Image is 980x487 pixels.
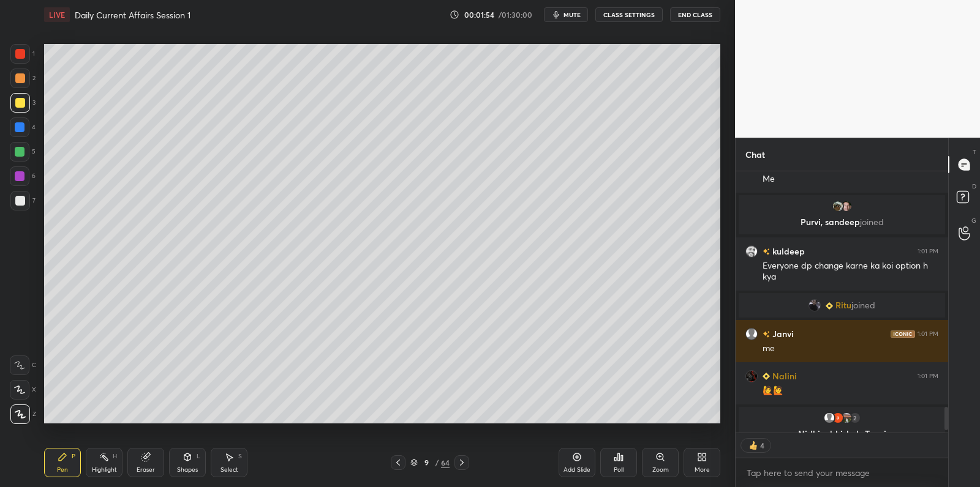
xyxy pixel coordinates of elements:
div: 4 [10,117,36,137]
div: Me [763,173,938,185]
div: grid [736,171,948,433]
div: Everyone dp change karne ka koi option h kya [763,260,938,283]
div: More [695,467,710,473]
div: Highlight [92,467,117,473]
p: G [971,216,976,225]
img: no-rating-badge.077c3623.svg [763,331,770,338]
span: mute [563,10,581,19]
div: 6 [10,166,36,186]
div: Eraser [137,467,155,473]
div: me [763,343,938,355]
span: joined [860,216,884,228]
div: Zoom [652,467,669,473]
p: Chat [736,138,775,171]
div: 64 [441,457,450,468]
img: 32b8b06e082a4729b6d973e33f7b157a.jpg [832,200,844,212]
div: 1:01 PM [918,248,938,255]
p: T [973,147,976,157]
div: 7 [10,191,36,210]
div: S [238,453,242,459]
img: 9296cd641cc2405ebc11681303e3215a.jpg [840,412,853,424]
img: Learner_Badge_beginner_1_8b307cf2a0.svg [763,373,770,380]
button: End Class [670,7,720,22]
div: 3 [10,93,36,113]
div: C [10,355,36,375]
button: CLASS SETTINGS [595,7,663,22]
div: H [113,453,117,459]
span: joined [851,300,875,310]
img: 1727f9dfd44846e0a960d2f90c416b87.jpg [745,245,758,258]
div: Z [10,404,36,424]
img: c57d6230f83445809beb6b322e0b2811.jpg [745,370,758,382]
img: thumbs_up.png [747,439,759,452]
div: X [10,380,36,400]
div: 5 [10,142,36,162]
h6: Janvi [770,327,794,340]
img: no-rating-badge.077c3623.svg [763,248,770,255]
img: 8c9cfcc16ba64b45b2bfa7fb354b1d9a.jpg [832,412,844,424]
div: 9 [420,459,432,466]
div: Pen [57,467,68,473]
div: Select [221,467,238,473]
h4: Daily Current Affairs Session 1 [75,9,190,21]
img: default.png [823,412,835,424]
div: 1 [10,44,35,64]
button: mute [544,7,588,22]
img: Learner_Badge_beginner_1_8b307cf2a0.svg [826,302,833,310]
h6: Nalini [770,370,797,382]
div: Shapes [177,467,198,473]
img: 0bab81aa99504d3eaa98e1f47f06b237.jpg [840,200,853,212]
img: default.png [745,328,758,340]
div: L [197,453,200,459]
div: 1:01 PM [918,373,938,380]
div: Add Slide [563,467,590,473]
p: D [972,182,976,191]
div: 2 [10,69,36,88]
div: P [72,453,75,459]
div: 2 [849,412,861,424]
p: Purvi, sandeep [746,217,938,227]
img: 5ea77350c0dc415089dfbb13c8944434.jpg [809,299,821,311]
div: / [435,459,439,466]
div: 4 [759,441,764,450]
img: iconic-dark.1390631f.png [891,330,915,338]
span: Ritu [835,300,851,310]
h6: kuldeep [770,245,805,258]
div: 🙋🙋 [763,385,938,397]
p: Nidhi, abhishek, Tanvi [746,429,938,439]
div: Poll [614,467,624,473]
div: 1:01 PM [918,330,938,338]
div: LIVE [44,7,70,22]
